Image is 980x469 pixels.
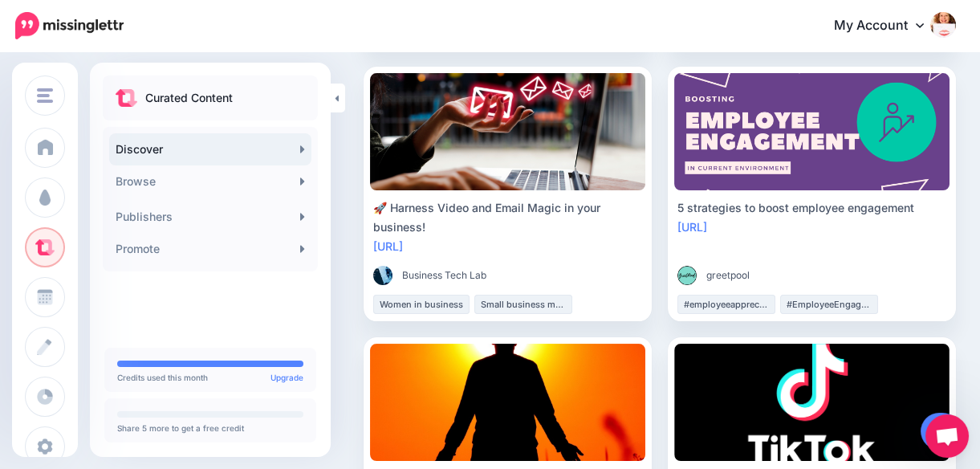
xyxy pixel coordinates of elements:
a: Promote [109,233,311,265]
a: Browse [109,165,311,198]
img: Missinglettr [15,12,124,39]
div: 🚀 Harness Video and Email Magic in your business! [373,198,642,237]
li: Women in business [373,295,470,314]
li: Small business marketing [474,295,572,314]
li: #EmployeeEngagement [780,295,878,314]
a: My Account [818,6,956,46]
p: Curated Content [145,88,233,108]
span: greetpool [706,267,750,283]
img: CQJZ4F2XLIHHDK0T9DMSVGUL90MLK6H3_thumb.png [677,266,697,285]
img: 0HAZ19QKSG2B263OGLR71F8XJODDG3S7_thumb.png [373,266,392,285]
a: Open chat [925,414,969,458]
div: 5 strategies to boost employee engagement [677,198,946,218]
img: curate.png [116,89,137,107]
a: Publishers [109,201,311,233]
span: Business Tech Lab [402,267,486,283]
a: Discover [109,133,311,165]
a: [URL] [677,220,707,234]
li: #employeeappreciation [677,295,775,314]
img: menu.png [37,88,53,103]
a: [URL] [373,239,403,253]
